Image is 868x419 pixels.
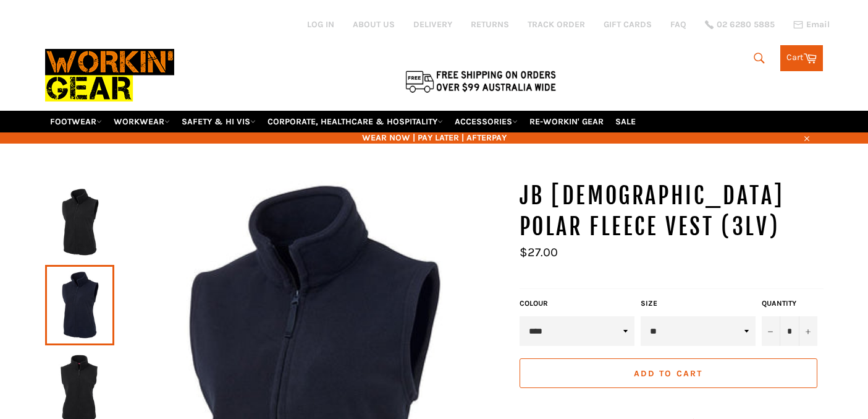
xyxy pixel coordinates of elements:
label: Size [641,298,756,309]
a: RE-WORKIN' GEAR [525,111,609,132]
span: Email [806,20,830,29]
span: 02 6280 5885 [717,20,775,29]
img: Workin Gear leaders in Workwear, Safety Boots, PPE, Uniforms. Australia's No.1 in Workwear [45,40,174,110]
a: RETURNS [471,19,509,30]
a: WORKWEAR [109,111,175,132]
label: COLOUR [520,298,634,309]
label: Quantity [762,298,817,309]
span: WEAR NOW | PAY LATER | AFTERPAY [45,132,824,144]
a: Log in [307,19,334,30]
a: GIFT CARDS [604,19,652,30]
span: Add to Cart [634,368,702,379]
a: FOOTWEAR [45,111,107,132]
a: 02 6280 5885 [705,20,775,29]
button: Add to Cart [520,358,817,388]
button: Increase item quantity by one [799,316,817,346]
a: SAFETY & HI VIS [177,111,261,132]
a: CORPORATE, HEALTHCARE & HOSPITALITY [263,111,448,132]
a: FAQ [670,19,686,30]
img: Flat $9.95 shipping Australia wide [403,68,558,94]
a: Cart [780,45,823,71]
a: DELIVERY [413,19,452,30]
h1: JB [DEMOGRAPHIC_DATA] Polar Fleece Vest (3LV) [520,181,824,242]
a: SALE [610,111,641,132]
a: ABOUT US [353,19,395,30]
a: Email [793,20,830,30]
button: Reduce item quantity by one [762,316,780,346]
a: TRACK ORDER [528,19,585,30]
span: $27.00 [520,245,558,259]
img: Workin Gear Ladies Polar Fleece Vest [51,188,108,256]
a: ACCESSORIES [450,111,523,132]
